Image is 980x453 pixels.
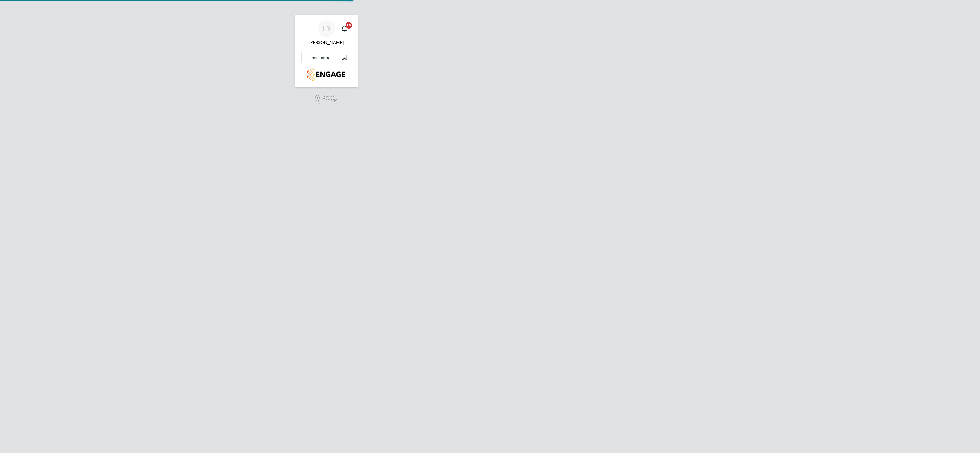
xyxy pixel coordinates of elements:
button: Timesheets [302,51,351,63]
span: Powered by [323,94,338,98]
span: Engage [323,98,338,102]
nav: Main navigation [295,15,358,87]
a: LR[PERSON_NAME] [301,20,351,46]
a: Powered byEngage [315,94,338,104]
span: Timesheets [307,55,329,60]
a: 20 [339,20,350,37]
a: Go to home page [301,68,351,81]
img: countryside-properties-logo-retina.png [307,68,345,81]
span: LR [323,25,330,32]
span: 20 [346,22,352,29]
span: Lee Roche [301,39,351,46]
